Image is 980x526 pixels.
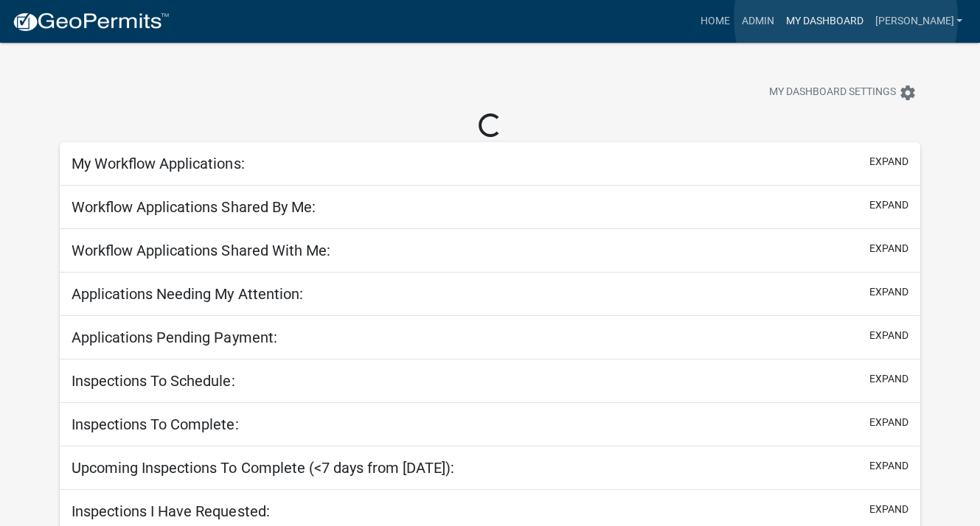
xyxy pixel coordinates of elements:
[869,284,908,300] button: expand
[869,7,968,35] a: [PERSON_NAME]
[869,197,908,213] button: expand
[72,198,315,216] h5: Workflow Applications Shared By Me:
[72,502,269,520] h5: Inspections I Have Requested:
[779,7,869,35] a: My Dashboard
[757,78,928,107] button: My Dashboard Settingssettings
[72,155,244,172] h5: My Workflow Applications:
[769,84,896,102] span: My Dashboard Settings
[72,285,302,303] h5: Applications Needing My Attention:
[72,415,238,433] h5: Inspections To Complete:
[72,459,453,477] h5: Upcoming Inspections To Complete (<7 days from [DATE]):
[869,154,908,169] button: expand
[899,84,917,102] i: settings
[869,328,908,343] button: expand
[869,458,908,474] button: expand
[869,415,908,430] button: expand
[869,371,908,387] button: expand
[72,329,277,346] h5: Applications Pending Payment:
[72,242,330,259] h5: Workflow Applications Shared With Me:
[735,7,779,35] a: Admin
[72,372,234,390] h5: Inspections To Schedule:
[869,241,908,256] button: expand
[869,502,908,517] button: expand
[694,7,735,35] a: Home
